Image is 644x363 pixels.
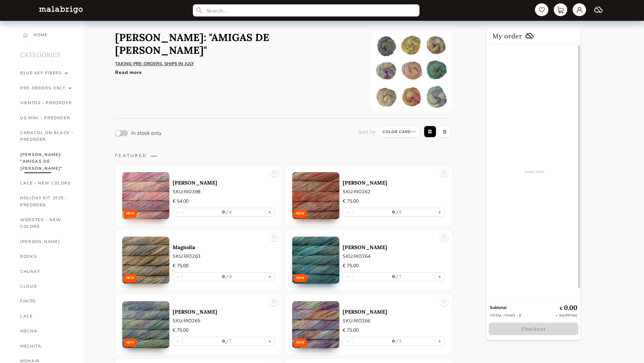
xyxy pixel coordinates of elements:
[490,305,507,310] strong: Subtotal
[20,279,74,294] a: CLOUD
[23,30,28,40] img: home-nav-btn.c16b0172.svg
[292,301,339,348] img: 0.jpg
[435,208,444,216] button: +
[489,323,578,335] button: Checkout
[343,179,445,186] a: [PERSON_NAME]
[173,327,275,334] p: € 75.00
[296,211,304,216] p: NEW
[292,301,339,348] a: NEW
[225,274,232,279] label: 9
[20,191,74,212] a: HOLIDAY KIT 2025 - PREORDER
[173,262,275,270] p: € 75.00
[343,244,445,250] a: [PERSON_NAME]
[435,337,444,346] button: +
[20,294,74,309] a: FINITO
[115,153,452,158] p: FEATURED
[526,33,534,39] img: cloud-offline-icon.f14ac36e.svg
[20,125,74,147] a: CARACOL ON BLACK - PREORDER
[122,301,169,348] a: NEW
[555,313,577,318] p: + Shipping
[69,85,71,91] img: group-arrow.5ec7036b.svg
[20,339,74,354] a: MECHITA
[122,172,169,219] a: NEW
[20,212,74,234] a: WORSTED - NEW COLORS
[423,125,437,139] img: grid-view.f2ab8e65.svg
[490,28,577,44] h2: My order
[20,176,74,191] a: LACE - NEW COLORS
[265,208,274,216] button: +
[20,309,74,324] a: LACE
[395,209,402,214] label: 5
[173,179,275,186] a: [PERSON_NAME]
[292,172,339,219] img: 0.jpg
[560,304,577,312] p: 0.00
[122,237,169,284] a: NEW
[20,264,74,279] a: CHUNKY
[265,337,274,346] button: +
[560,306,564,311] span: €
[343,262,445,270] p: € 75.00
[173,198,275,205] p: € 54.00
[20,70,62,76] div: BLUE SKY FIBERS
[173,253,275,260] p: SKU: RIO263
[131,131,162,135] p: In stock only
[20,249,74,264] a: BOOKS
[358,128,376,135] p: Sort by
[20,234,74,249] a: [PERSON_NAME]
[122,172,169,219] img: 0.jpg
[20,85,65,91] div: PRE-ORDERS ONLY
[395,274,402,279] label: 7
[126,340,134,345] p: NEW
[371,31,452,112] img: 2336C853-C74F-4EAE-9209-517F77C72DF1.jpg
[292,237,339,284] img: 0.jpg
[20,111,74,125] a: US MINI - PREORDER
[296,340,304,345] p: NEW
[20,42,74,66] h2: CATEGORIES
[343,309,445,315] a: [PERSON_NAME]
[343,327,445,334] p: € 75.00
[225,209,232,214] label: 6
[115,31,361,56] h1: [PERSON_NAME]: "AMIGAS DE [PERSON_NAME]"
[343,253,445,260] p: SKU: RIO264
[173,188,275,195] p: SKU: RIO398
[296,276,304,280] p: NEW
[193,4,419,16] input: Search...
[122,301,169,348] img: 0.jpg
[435,273,444,281] button: +
[292,237,339,284] a: NEW
[395,338,402,344] label: 5
[115,66,361,76] div: Read more
[65,70,68,76] img: group-arrow.5ec7036b.svg
[20,147,74,176] a: [PERSON_NAME]: "AMIGAS DE [PERSON_NAME]"
[115,61,194,67] u: TAKING PRE-ORDERS, SHIPS IN JULY
[343,188,445,195] p: SKU: RIO262
[126,276,134,280] p: NEW
[486,323,581,335] a: Checkout
[173,309,275,315] a: [PERSON_NAME]
[265,273,274,281] button: +
[122,237,169,284] img: 0.jpg
[34,28,48,42] div: HOME
[292,172,339,219] a: NEW
[486,44,583,299] div: Empty order
[343,198,445,205] p: € 75.00
[126,211,134,216] p: NEW
[490,313,521,318] p: Total items : 0
[39,6,83,13] img: L5WsItTXhTFtyxb3tkNoXNspfcfOAAWlbXYcuBTUg0FA22wzaAJ6kXiYLTb6coiuTfQf1mE2HwVko7IAAAAASUVORK5CYII=
[225,338,232,344] label: 7
[173,317,275,324] p: SKU: RIO265
[343,317,445,324] p: SKU: RIO266
[173,244,275,250] a: Magnolia
[20,324,74,338] a: MECHA
[20,95,74,110] a: VIENTOS - PREORDER
[437,125,452,139] img: table-view__disabled.3d689eb7.svg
